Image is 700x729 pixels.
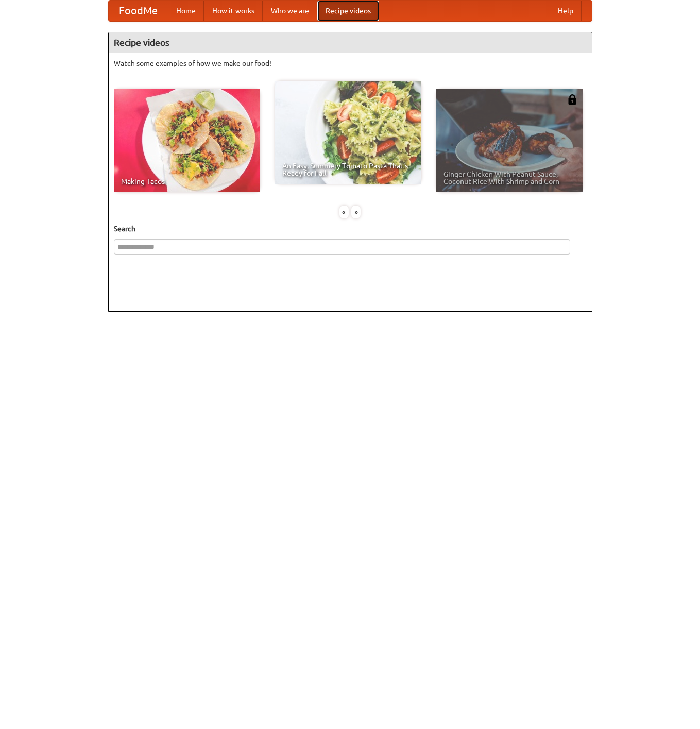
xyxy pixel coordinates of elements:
img: 483408.png [567,94,577,105]
a: Who we are [263,1,317,21]
div: « [339,206,349,218]
a: Help [550,1,582,21]
h5: Search [114,224,587,234]
span: An Easy, Summery Tomato Pasta That's Ready for Fall [282,162,414,177]
a: An Easy, Summery Tomato Pasta That's Ready for Fall [275,81,421,184]
h4: Recipe videos [109,32,592,53]
span: Making Tacos [121,178,253,185]
p: Watch some examples of how we make our food! [114,58,587,69]
a: Making Tacos [114,89,260,192]
a: How it works [204,1,263,21]
a: Home [168,1,204,21]
a: FoodMe [109,1,168,21]
div: » [351,206,361,218]
a: Recipe videos [317,1,379,21]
